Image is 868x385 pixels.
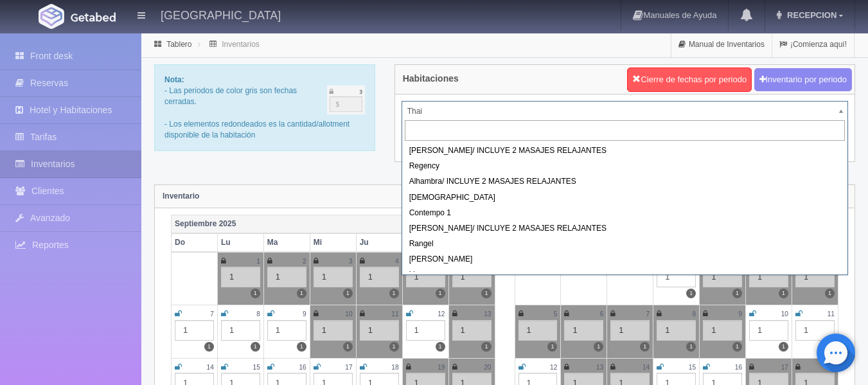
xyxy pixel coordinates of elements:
[405,267,845,283] div: Lino
[405,143,845,159] div: [PERSON_NAME]/ INCLUYE 2 MASAJES RELAJANTES
[405,190,845,206] div: [DEMOGRAPHIC_DATA]
[405,174,845,190] div: Alhambra/ INCLUYE 2 MASAJES RELAJANTES
[405,221,845,237] div: [PERSON_NAME]/ INCLUYE 2 MASAJES RELAJANTES
[405,237,845,252] div: Rangel
[405,252,845,267] div: [PERSON_NAME]
[405,159,845,174] div: Regency
[405,206,845,221] div: Contempo 1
